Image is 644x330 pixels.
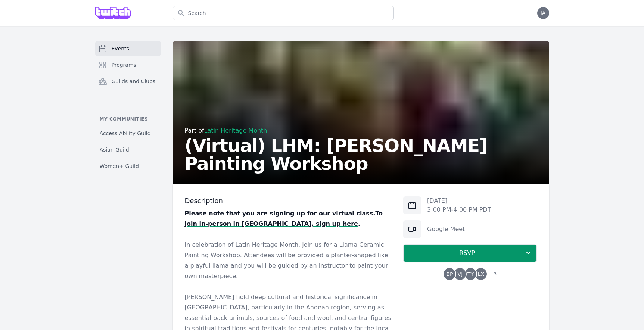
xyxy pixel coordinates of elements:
h2: (Virtual) LHM: [PERSON_NAME] Painting Workshop [185,137,537,172]
a: Asian Guild [95,143,161,156]
span: TY [467,271,474,277]
a: Women+ Guild [95,159,161,173]
a: Latin Heritage Month [204,127,267,134]
img: Grove [95,7,131,19]
strong: Please note that you are signing up for our virtual class. [185,210,376,217]
input: Search [173,6,394,20]
strong: . [358,220,360,227]
span: VJ [458,271,463,277]
button: IA [537,7,549,19]
p: [DATE] [427,196,491,205]
span: BP [446,271,453,277]
span: Asian Guild [100,146,129,153]
a: Google Meet [427,225,465,233]
span: Events [112,45,129,52]
p: In celebration of Latin Heritage Month, join us for a Llama Ceramic Painting Workshop. Attendees ... [185,240,392,281]
span: RSVP [410,249,525,258]
p: My communities [95,116,161,122]
div: Part of [185,126,537,135]
span: Programs [112,61,136,69]
a: Access Ability Guild [95,127,161,140]
p: 3:00 PM - 4:00 PM PDT [427,205,491,214]
span: IA [541,10,546,16]
span: LX [478,271,484,277]
span: Guilds and Clubs [112,78,156,85]
span: Access Ability Guild [100,130,151,137]
a: Programs [95,57,161,72]
a: Events [95,41,161,56]
h3: Description [185,196,392,205]
span: Women+ Guild [100,162,139,170]
nav: Sidebar [95,41,161,173]
button: RSVP [403,244,537,262]
span: + 3 [485,270,497,280]
a: Guilds and Clubs [95,74,161,89]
